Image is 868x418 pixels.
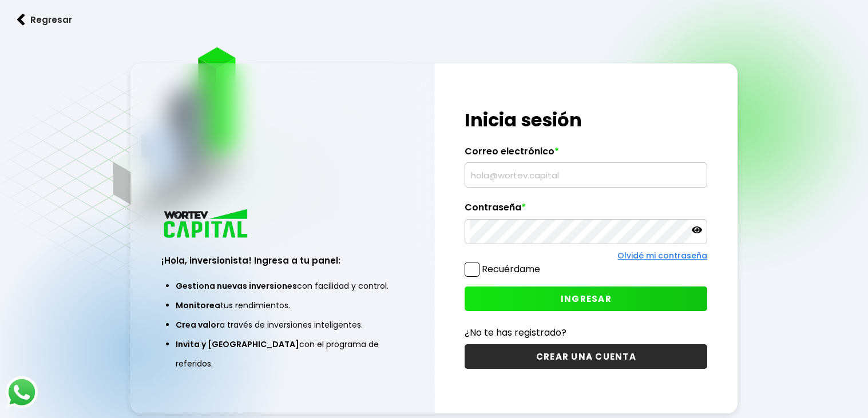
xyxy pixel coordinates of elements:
h3: ¡Hola, inversionista! Ingresa a tu panel: [161,254,404,267]
li: con facilidad y control. [176,276,390,296]
img: logos_whatsapp-icon.242b2217.svg [6,376,38,408]
label: Recuérdame [482,262,540,276]
span: Monitorea [176,300,220,311]
img: logo_wortev_capital [161,208,252,241]
p: ¿No te has registrado? [465,325,707,340]
input: hola@wortev.capital [470,163,702,187]
label: Contraseña [465,202,707,219]
label: Correo electrónico [465,146,707,163]
h1: Inicia sesión [465,106,707,134]
a: ¿No te has registrado?CREAR UNA CUENTA [465,325,707,369]
li: tus rendimientos. [176,296,390,315]
span: Invita y [GEOGRAPHIC_DATA] [176,339,299,350]
span: Crea valor [176,319,220,331]
button: INGRESAR [465,286,707,311]
img: flecha izquierda [17,14,25,26]
li: con el programa de referidos. [176,335,390,373]
li: a través de inversiones inteligentes. [176,315,390,335]
button: CREAR UNA CUENTA [465,344,707,369]
span: Gestiona nuevas inversiones [176,280,297,292]
span: INGRESAR [561,293,612,305]
a: Olvidé mi contraseña [617,250,707,261]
